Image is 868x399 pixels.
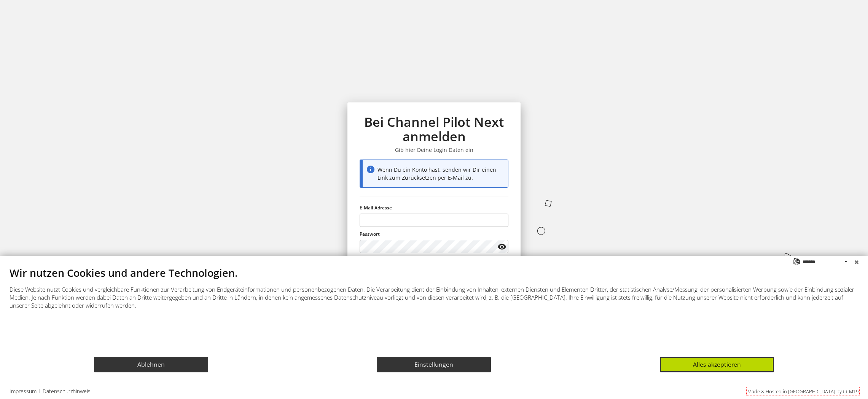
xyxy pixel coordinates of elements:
button: Alles akzeptieren [660,357,774,372]
button: Schließen [851,256,862,268]
select: Sprache auswählen [803,256,850,267]
a: Made & Hosted in [GEOGRAPHIC_DATA] by CCM19 [747,388,858,395]
div: Wir nutzen Cookies und andere Technologien. [10,268,858,278]
span: Passwort [360,231,380,237]
h1: Bei Channel Pilot Next anmelden [360,115,508,144]
a: Datenschutzhinweis [43,388,91,395]
span: E-Mail-Adresse [360,204,392,211]
h3: Gib hier Deine Login Daten ein [360,147,508,153]
label: Sprache auswählen [793,257,801,265]
a: Impressum [10,388,37,395]
div: Diese Website nutzt Cookies und vergleichbare Funktionen zur Verarbeitung von Endgeräteinformatio... [10,286,858,310]
div: Wenn Du ein Konto hast, senden wir Dir einen Link zum Zurücksetzen per E-Mail zu. [377,166,505,182]
button: Ablehnen [94,357,208,372]
button: Einstellungen [377,357,491,372]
